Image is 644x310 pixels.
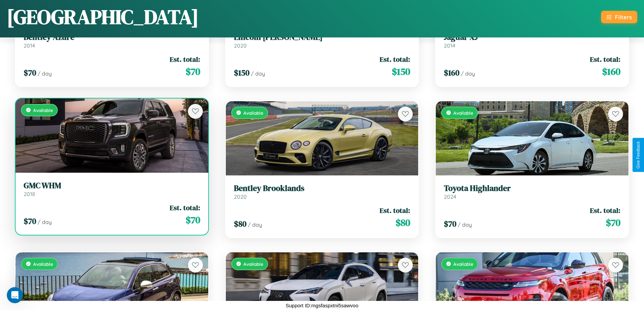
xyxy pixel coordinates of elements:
[444,32,620,49] a: Jaguar XJ2014
[234,32,410,49] a: Lincoln [PERSON_NAME]2020
[380,54,410,64] span: Est. total:
[444,184,620,193] h3: Toyota Highlander
[444,42,455,49] span: 2014
[234,42,247,49] span: 2020
[396,216,410,229] span: $ 80
[24,216,36,227] span: $ 70
[444,193,456,200] span: 2024
[606,216,620,229] span: $ 70
[458,221,472,228] span: / day
[186,65,200,78] span: $ 70
[602,65,620,78] span: $ 160
[234,193,247,200] span: 2020
[444,218,456,229] span: $ 70
[444,67,459,78] span: $ 160
[286,301,358,310] p: Support ID: mgsfaspxtni5sawvoo
[7,3,199,31] h1: [GEOGRAPHIC_DATA]
[186,213,200,227] span: $ 70
[590,205,620,215] span: Est. total:
[24,32,200,42] h3: Bentley Azure
[33,261,53,267] span: Available
[234,32,410,42] h3: Lincoln [PERSON_NAME]
[170,54,200,64] span: Est. total:
[24,191,35,197] span: 2018
[392,65,410,78] span: $ 150
[461,70,475,77] span: / day
[636,141,641,169] div: Give Feedback
[444,32,620,42] h3: Jaguar XJ
[243,110,263,116] span: Available
[38,70,52,77] span: / day
[234,67,249,78] span: $ 150
[24,181,200,197] a: GMC WHM2018
[170,203,200,213] span: Est. total:
[601,11,637,23] button: Filters
[24,32,200,49] a: Bentley Azure2014
[234,184,410,200] a: Bentley Brooklands2020
[380,205,410,215] span: Est. total:
[453,110,473,116] span: Available
[234,184,410,193] h3: Bentley Brooklands
[7,287,23,303] iframe: Intercom live chat
[38,219,52,225] span: / day
[234,218,246,229] span: $ 80
[33,107,53,113] span: Available
[24,181,200,191] h3: GMC WHM
[248,221,262,228] span: / day
[453,261,473,267] span: Available
[24,67,36,78] span: $ 70
[251,70,265,77] span: / day
[24,42,35,49] span: 2014
[615,13,632,21] div: Filters
[243,261,263,267] span: Available
[590,54,620,64] span: Est. total:
[444,184,620,200] a: Toyota Highlander2024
